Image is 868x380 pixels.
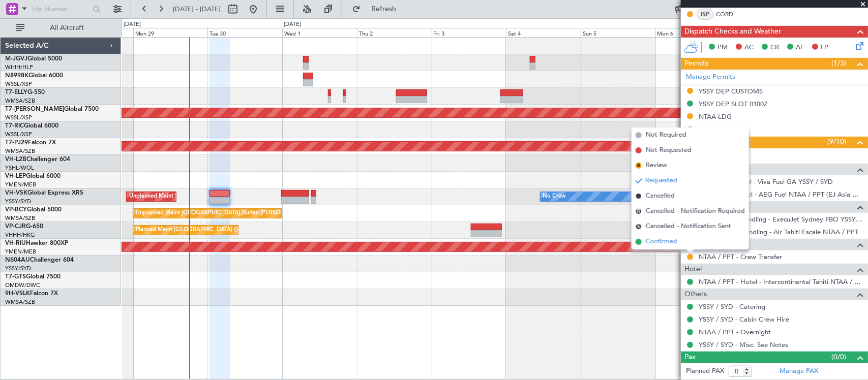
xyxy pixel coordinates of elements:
span: VH-L2B [5,156,26,163]
a: YSSY / SYD - Catering [699,302,765,311]
span: CR [770,43,779,53]
span: Requested [645,176,677,186]
a: NTAA / PPT - Handling - Air Tahiti Escale NTAA / PPT [699,228,858,236]
a: T7-RICGlobal 6000 [5,123,58,129]
span: Pax [684,352,696,363]
button: All Aircraft [11,20,110,36]
a: YSSY/SYD [5,265,31,272]
span: (9/10) [827,136,846,147]
span: AF [796,43,804,53]
span: Confirmed [646,237,677,247]
span: N8998K [5,73,28,79]
a: T7-ELLYG-550 [5,89,45,96]
a: WMSA/SZB [5,147,35,155]
span: (1/3) [831,58,846,69]
a: VP-CJRG-650 [5,224,43,230]
span: T7-RIC [5,123,24,129]
span: VH-VSK [5,190,27,196]
a: YMEN/MEB [5,248,36,256]
span: Hotel [684,264,702,275]
span: Cancelled - Notification Required [646,206,745,216]
button: Refresh [347,1,408,17]
span: 9H-VSLK [5,291,30,297]
a: WMSA/SZB [5,97,35,105]
a: YSSY / SYD - Cabin Crew Hire [699,315,789,324]
div: Mon 6 [655,28,730,37]
div: ISP [697,9,713,20]
span: T7-PJ29 [5,140,28,146]
a: VH-VSKGlobal Express XRS [5,190,83,196]
a: WMSA/SZB [5,298,35,306]
span: Cancelled [646,191,675,201]
span: AC [744,43,754,53]
span: Refresh [363,6,405,13]
div: Tue 30 [207,28,282,37]
span: All Aircraft [26,24,107,31]
a: WMSA/SZB [5,214,35,222]
div: [DATE] [124,20,141,29]
div: Add new [698,125,863,134]
span: Not Required [646,130,686,140]
a: CORD [716,10,739,19]
a: Manage Permits [686,72,735,82]
a: WSSL/XSP [5,80,32,88]
a: VH-LEPGlobal 6000 [5,173,61,179]
span: VP-BCY [5,207,27,213]
span: Not Requested [646,145,692,155]
span: PM [717,43,728,53]
a: VP-BCYGlobal 5000 [5,207,62,213]
span: Dispatch Checks and Weather [684,26,781,38]
a: VH-RIUHawker 800XP [5,240,68,246]
a: T7-[PERSON_NAME]Global 7500 [5,106,99,112]
span: VP-CJR [5,224,26,230]
a: Manage PAX [780,366,818,376]
a: NTAA / PPT - Overnight [699,328,771,336]
span: Permits [684,58,708,70]
span: Others [684,289,707,300]
div: No Crew [543,189,566,204]
a: N8998KGlobal 6000 [5,73,63,79]
span: S [636,224,642,230]
label: Planned PAX [686,366,724,376]
div: Sun 5 [581,28,655,37]
a: VH-L2BChallenger 604 [5,156,70,163]
a: T7-PJ29Falcon 7X [5,140,56,146]
span: (0/0) [831,352,846,362]
span: Cancelled - Notification Sent [646,221,731,232]
span: VH-RIU [5,240,26,246]
span: T7-GTS [5,274,26,280]
a: M-JGVJGlobal 5000 [5,56,62,62]
span: [DATE] - [DATE] [173,5,221,14]
span: T7-ELLY [5,89,27,96]
div: Thu 2 [357,28,432,37]
a: N604AUChallenger 604 [5,257,74,263]
div: [DATE] [284,20,301,29]
span: M-JGVJ [5,56,27,62]
div: Planned Maint [GEOGRAPHIC_DATA] ([GEOGRAPHIC_DATA] Intl) [136,223,306,238]
span: FP [821,43,828,53]
div: Unplanned Maint [GEOGRAPHIC_DATA] (Sultan [PERSON_NAME] [PERSON_NAME] - Subang) [136,206,380,221]
a: NTAA / PPT - Fuel - AEG Fuel NTAA / PPT (EJ Asia Only) [699,190,863,199]
div: NTAA LDG [699,112,732,121]
a: YSSY/SYD [5,198,31,205]
a: YSSY / SYD - Misc. See Notes [699,340,788,349]
a: T7-GTSGlobal 7500 [5,274,61,280]
input: Trip Number [31,2,89,17]
div: Unplanned Maint Sydney ([PERSON_NAME] Intl) [129,189,254,204]
span: R [636,208,642,214]
div: Wed 1 [282,28,357,37]
span: Review [646,161,667,171]
a: NTAA / PPT - Hotel - Intercontinental Tahiti NTAA / PPT [699,277,863,286]
a: WIHH/HLP [5,64,33,71]
a: YSSY / SYD - Fuel - Viva Fuel GA YSSY / SYD [699,177,833,186]
div: YSSY DEP SLOT 0100Z [699,100,768,108]
div: Sat 4 [506,28,581,37]
div: Mon 29 [133,28,208,37]
span: T7-[PERSON_NAME] [5,106,64,112]
a: WSSL/XSP [5,131,32,138]
a: YSSY / SYD - Handling - ExecuJet Sydney FBO YSSY / SYD [699,215,863,224]
a: VHHH/HKG [5,231,35,239]
a: YSHL/WOL [5,164,34,172]
a: 9H-VSLKFalcon 7X [5,291,58,297]
span: VH-LEP [5,173,26,179]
